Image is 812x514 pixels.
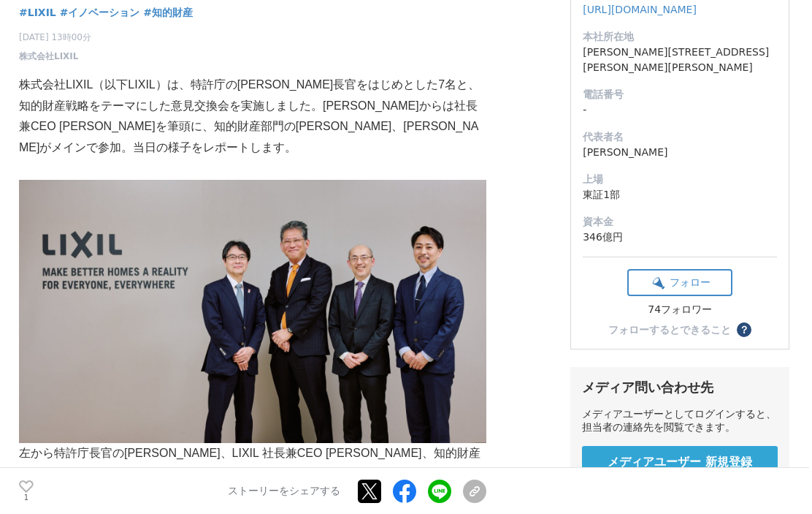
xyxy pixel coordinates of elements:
[143,5,193,20] a: #知的財産
[19,6,56,19] span: #LIXIL
[583,172,777,187] dt: 上場
[228,485,340,498] p: ストーリーをシェアする
[627,303,732,317] div: 74フォロワー
[19,75,486,159] p: 株式会社LIXIL（以下LIXIL）は、特許庁の[PERSON_NAME]長官をはじめとした7名と、知的財産戦略をテーマにした意見交換会を実施しました。[PERSON_NAME]からは社長兼CE...
[19,50,78,63] a: 株式会社LIXIL
[583,145,777,160] dd: [PERSON_NAME]
[583,29,777,45] dt: 本社所在地
[737,322,751,337] button: ？
[582,379,778,396] div: メディア問い合わせ先
[583,4,697,15] a: [URL][DOMAIN_NAME]
[608,325,731,335] div: フォローするとできること
[583,214,777,230] dt: 資本金
[19,180,486,443] img: thumbnail_af85b950-e770-11ef-9daa-e3f2139f4106.jpg
[582,408,778,434] div: メディアユーザーとしてログインすると、担当者の連絡先を閲覧できます。
[143,6,193,19] span: #知的財産
[583,187,777,203] dd: 東証1部
[60,6,140,19] span: #イノベーション
[583,230,777,245] dd: 346億円
[19,31,91,44] span: [DATE] 13時00分
[583,102,777,118] dd: -
[60,5,140,20] a: #イノベーション
[739,325,749,335] span: ？
[19,443,486,506] p: 左から特許庁長官の[PERSON_NAME]、LIXIL 社長兼CEO [PERSON_NAME]、知的財産部門より常務役員 [PERSON_NAME]、グローバルIP＆ストラテジー統括部 リー...
[19,494,34,502] p: 1
[608,455,752,470] span: メディアユーザー 新規登録
[627,269,732,296] button: フォロー
[583,45,777,75] dd: [PERSON_NAME][STREET_ADDRESS][PERSON_NAME][PERSON_NAME]
[583,87,777,102] dt: 電話番号
[19,5,56,20] a: #LIXIL
[583,129,777,145] dt: 代表者名
[582,446,778,492] a: メディアユーザー 新規登録 無料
